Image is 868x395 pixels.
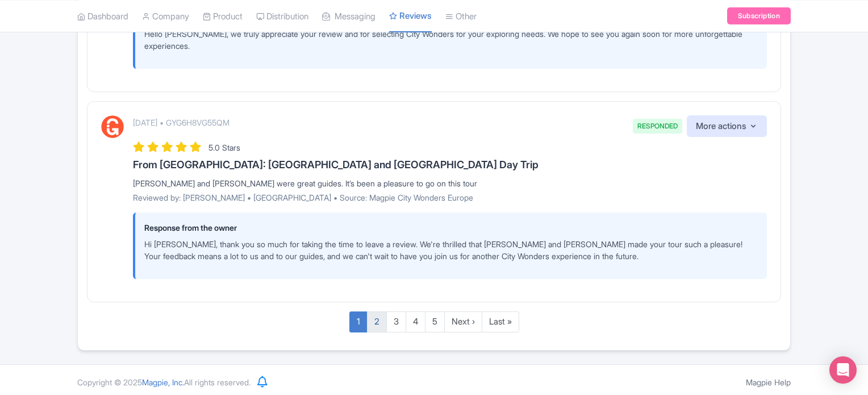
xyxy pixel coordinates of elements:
a: 5 [425,311,445,332]
div: Copyright © 2025 All rights reserved. [70,376,257,388]
div: [PERSON_NAME] and [PERSON_NAME] were great guides. It’s been a pleasure to go on this tour [133,177,767,189]
a: 3 [386,311,406,332]
a: 1 [349,311,368,332]
button: More actions [687,115,767,138]
img: GetYourGuide Logo [101,115,124,138]
p: [DATE] • GYG6H8VG55QM [133,117,229,128]
a: Subscription [727,7,791,24]
p: Hello [PERSON_NAME], we truly appreciate your review and for selecting City Wonders for your expl... [144,28,758,52]
a: Distribution [256,1,308,32]
a: Last » [482,311,519,332]
h3: From [GEOGRAPHIC_DATA]: [GEOGRAPHIC_DATA] and [GEOGRAPHIC_DATA] Day Trip [133,159,767,171]
a: Product [203,1,243,32]
span: Magpie, Inc. [142,377,184,387]
span: RESPONDED [633,119,682,134]
p: Reviewed by: [PERSON_NAME] • [GEOGRAPHIC_DATA] • Source: Magpie City Wonders Europe [133,192,767,203]
a: Messaging [322,1,375,32]
p: Hi [PERSON_NAME], thank you so much for taking the time to leave a review. We're thrilled that [P... [144,238,758,262]
p: Response from the owner [144,222,758,234]
a: Next › [444,311,482,332]
a: Dashboard [77,1,128,32]
a: Company [142,1,189,32]
a: Other [445,1,477,32]
a: 2 [367,311,387,332]
div: Open Intercom Messenger [829,356,857,384]
span: 5.0 Stars [208,143,240,152]
a: Magpie Help [746,377,791,387]
a: 4 [406,311,425,332]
